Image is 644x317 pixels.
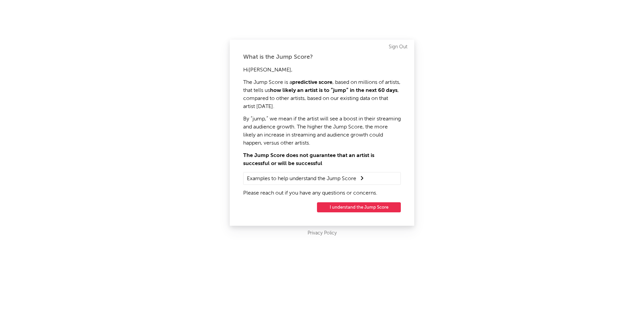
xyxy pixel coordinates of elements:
[270,88,397,93] strong: how likely an artist is to “jump” in the next 60 days
[243,66,401,74] p: Hi [PERSON_NAME] ,
[243,189,401,197] p: Please reach out if you have any questions or concerns.
[243,78,401,111] p: The Jump Score is a , based on millions of artists, that tells us , compared to other artists, ba...
[243,115,401,147] p: By “jump,” we mean if the artist will see a boost in their streaming and audience growth. The hig...
[308,229,337,237] a: Privacy Policy
[389,43,408,51] a: Sign Out
[317,202,401,212] button: I understand the Jump Score
[292,80,332,85] strong: predictive score
[247,174,397,183] summary: Examples to help understand the Jump Score
[243,53,401,61] div: What is the Jump Score?
[243,153,374,166] strong: The Jump Score does not guarantee that an artist is successful or will be successful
